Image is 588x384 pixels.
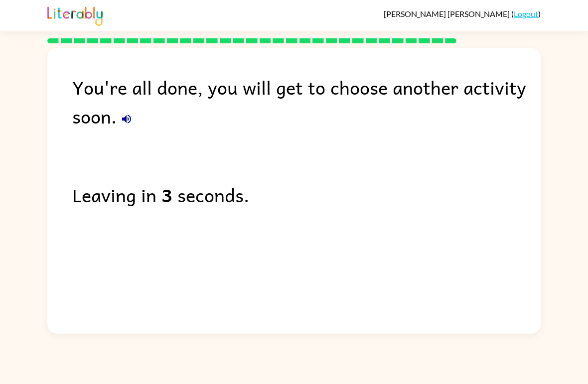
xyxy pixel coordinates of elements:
span: [PERSON_NAME] [PERSON_NAME] [384,9,511,18]
div: Leaving in seconds. [72,180,541,209]
div: You're all done, you will get to choose another activity soon. [72,73,541,130]
a: Logout [514,9,538,18]
b: 3 [161,180,172,209]
div: ( ) [384,9,541,18]
img: Literably [47,4,103,26]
